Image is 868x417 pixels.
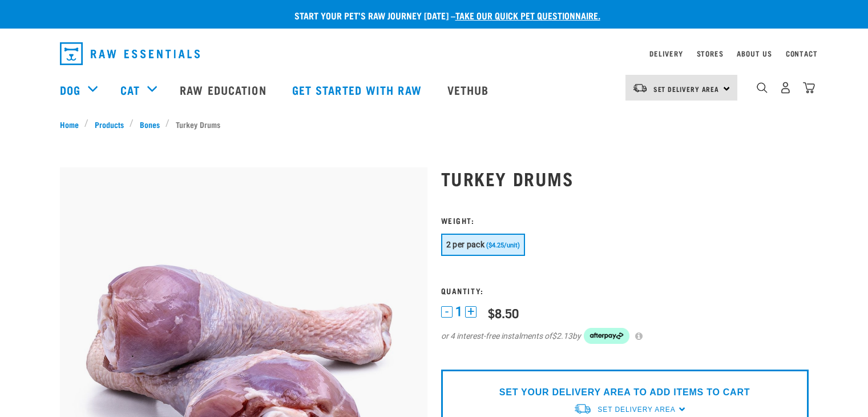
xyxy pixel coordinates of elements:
[60,118,85,130] a: Home
[597,406,675,414] span: Set Delivery Area
[780,82,792,94] img: user.png
[441,234,526,256] button: 2 per pack ($4.25/unit)
[584,328,629,344] img: Afterpay
[281,67,436,113] a: Get started with Raw
[51,38,818,70] nav: dropdown navigation
[803,82,815,94] img: home-icon@2x.png
[441,216,809,224] h3: Weight:
[488,306,519,320] div: $8.50
[120,81,140,98] a: Cat
[552,330,572,342] span: $2.13
[60,42,200,65] img: Raw Essentials Logo
[60,118,809,130] nav: breadcrumbs
[441,168,809,189] h1: Turkey Drums
[737,51,772,55] a: About Us
[455,13,600,18] a: take our quick pet questionnaire.
[499,386,750,399] p: SET YOUR DELIVERY AREA TO ADD ITEMS TO CART
[465,306,477,318] button: +
[436,67,503,113] a: Vethub
[60,81,80,98] a: Dog
[446,240,485,249] span: 2 per pack
[441,328,809,344] div: or 4 interest-free instalments of by
[441,286,809,295] h3: Quantity:
[632,83,648,93] img: van-moving.png
[441,306,453,318] button: -
[574,403,592,415] img: van-moving.png
[649,51,683,55] a: Delivery
[653,87,720,91] span: Set Delivery Area
[757,82,768,93] img: home-icon-1@2x.png
[88,118,130,130] a: Products
[134,118,165,130] a: Bones
[486,242,520,249] span: ($4.25/unit)
[455,306,462,318] span: 1
[697,51,724,55] a: Stores
[168,67,280,113] a: Raw Education
[786,51,818,55] a: Contact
